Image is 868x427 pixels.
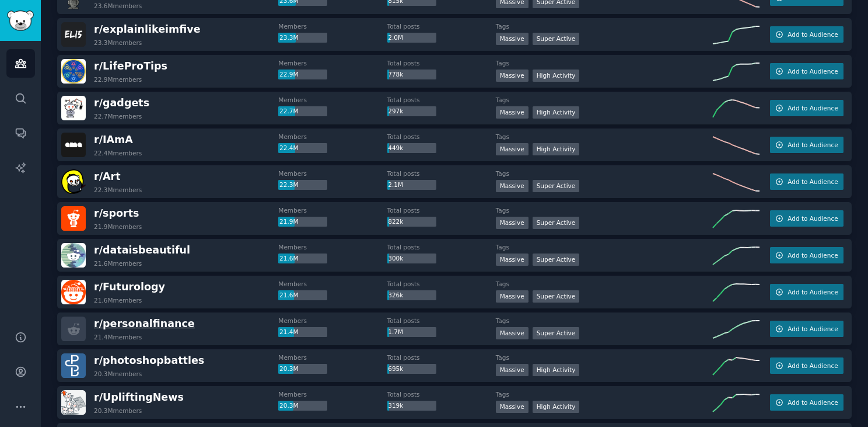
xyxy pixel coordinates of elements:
div: Massive [496,364,528,376]
span: r/ LifeProTips [94,60,167,72]
span: Add to Audience [787,398,838,407]
dt: Members [278,169,387,178]
img: sports [61,206,86,231]
div: Massive [496,217,528,229]
dt: Total posts [387,280,496,288]
button: Add to Audience [770,247,843,263]
div: Super Active [533,327,580,339]
div: 22.7M members [94,112,142,120]
dt: Tags [496,96,713,104]
div: Massive [496,106,528,119]
img: gadgets [61,96,86,120]
dt: Members [278,243,387,251]
span: Add to Audience [787,362,838,370]
div: 23.6M members [94,2,142,10]
button: Add to Audience [770,26,843,43]
div: 21.6M [278,254,327,264]
dt: Members [278,280,387,288]
div: 23.3M [278,33,327,43]
div: 20.3M [278,401,327,411]
dt: Members [278,353,387,362]
div: 20.3M members [94,370,142,378]
div: 778k [387,70,436,80]
span: r/ Futurology [94,281,165,293]
div: 22.9M [278,70,327,80]
div: 21.6M members [94,296,142,304]
div: 21.9M [278,217,327,227]
div: 22.4M [278,143,327,154]
div: 21.6M [278,290,327,301]
span: r/ Art [94,171,121,182]
div: Massive [496,70,528,82]
img: GummySearch logo [7,11,34,31]
img: UpliftingNews [61,390,86,415]
dt: Total posts [387,353,496,362]
span: Add to Audience [787,141,838,149]
span: r/ photoshopbattles [94,355,204,366]
div: Super Active [533,180,580,192]
span: r/ IAmA [94,134,133,145]
dt: Total posts [387,243,496,251]
dt: Members [278,390,387,398]
dt: Total posts [387,96,496,104]
span: Add to Audience [787,178,838,186]
div: Massive [496,401,528,413]
div: 822k [387,217,436,227]
span: r/ dataisbeautiful [94,244,190,256]
img: LifeProTips [61,59,86,84]
span: r/ personalfinance [94,318,195,329]
div: 21.4M members [94,333,142,341]
button: Add to Audience [770,100,843,116]
div: High Activity [533,106,580,119]
button: Add to Audience [770,394,843,411]
div: Super Active [533,217,580,229]
span: Add to Audience [787,214,838,223]
dt: Total posts [387,133,496,141]
div: High Activity [533,401,580,413]
span: Add to Audience [787,288,838,296]
dt: Total posts [387,317,496,325]
div: 23.3M members [94,39,142,47]
span: Add to Audience [787,30,838,39]
div: 2.1M [387,180,436,190]
dt: Members [278,96,387,104]
dt: Total posts [387,206,496,214]
div: 21.6M members [94,259,142,268]
button: Add to Audience [770,210,843,227]
div: 1.7M [387,327,436,338]
dt: Tags [496,22,713,30]
div: Massive [496,290,528,303]
dt: Tags [496,169,713,178]
button: Add to Audience [770,284,843,300]
img: IAmA [61,133,86,157]
dt: Members [278,206,387,214]
img: Art [61,169,86,194]
div: Super Active [533,254,580,266]
span: Add to Audience [787,67,838,75]
button: Add to Audience [770,357,843,374]
img: photoshopbattles [61,353,86,378]
dt: Tags [496,280,713,288]
div: 22.7M [278,106,327,117]
div: High Activity [533,70,580,82]
span: r/ gadgets [94,97,149,109]
div: Massive [496,180,528,192]
dt: Members [278,59,387,67]
img: explainlikeimfive [61,22,86,47]
dt: Total posts [387,169,496,178]
dt: Tags [496,353,713,362]
dt: Tags [496,243,713,251]
div: 21.9M members [94,223,142,231]
dt: Tags [496,206,713,214]
div: 22.3M [278,180,327,190]
div: Massive [496,33,528,45]
img: Futurology [61,280,86,304]
dt: Tags [496,317,713,325]
div: 297k [387,106,436,117]
div: 22.9M members [94,75,142,84]
button: Add to Audience [770,321,843,337]
span: r/ sports [94,207,139,219]
div: Massive [496,327,528,339]
div: Massive [496,143,528,155]
span: Add to Audience [787,251,838,259]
